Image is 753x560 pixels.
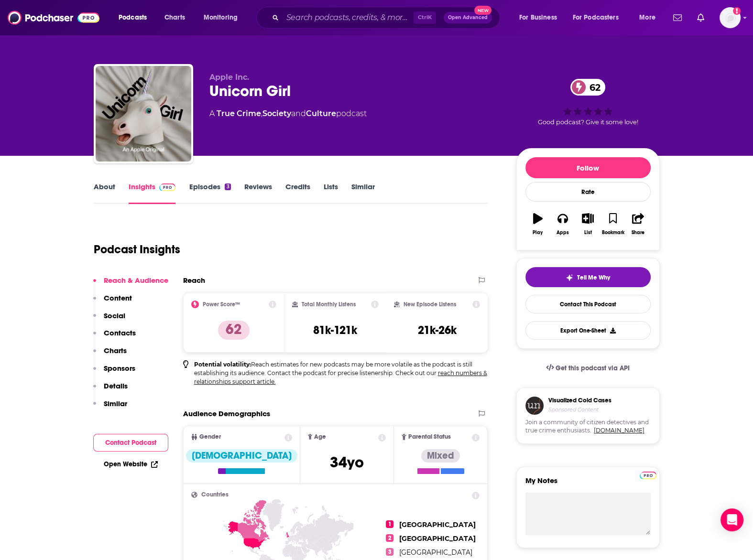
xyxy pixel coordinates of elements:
[548,397,611,404] h3: Visualized Cold Cases
[265,7,509,29] div: Search podcasts, credits, & more...
[538,356,638,380] a: Get this podcast via API
[693,10,708,26] a: Show notifications dropdown
[525,321,651,340] button: Export One-Sheet
[164,11,185,24] span: Charts
[386,548,393,556] span: 3
[525,267,651,287] button: tell me why sparkleTell Me Why
[8,9,99,27] img: Podchaser - Follow, Share and Rate Podcasts
[577,274,610,281] span: Tell Me Why
[516,73,660,132] div: 62Good podcast? Give it some love!
[669,10,686,26] a: Show notifications dropdown
[414,11,436,24] span: Ctrl K
[94,182,115,204] a: About
[201,492,229,498] span: Countries
[639,11,655,24] span: More
[525,207,550,241] button: Play
[525,397,544,415] img: coldCase.18b32719.png
[104,381,128,390] p: Details
[104,276,168,285] p: Reach & Audience
[516,388,660,467] a: Visualized Cold CasesSponsored ContentJoin a community of citizen detectives and true crime enthu...
[399,548,472,557] span: [GEOGRAPHIC_DATA]
[330,453,364,472] span: 34 yo
[129,182,176,204] a: InsightsPodchaser Pro
[324,182,338,204] a: Lists
[548,406,611,413] h4: Sponsored Content
[386,534,393,542] span: 2
[93,311,125,329] button: Social
[720,7,741,28] button: Show profile menu
[567,10,633,25] button: open menu
[104,460,158,468] a: Open Website
[640,470,656,479] a: Pro website
[159,183,176,191] img: Podchaser Pro
[93,381,128,399] button: Details
[386,520,393,528] span: 1
[93,328,136,346] button: Contacts
[244,182,272,204] a: Reviews
[93,399,127,417] button: Similar
[209,73,249,82] span: Apple Inc.
[93,346,127,364] button: Charts
[513,10,569,25] button: open menu
[225,183,230,190] div: 3
[601,230,624,236] div: Bookmark
[720,7,741,28] img: User Profile
[399,520,476,529] span: [GEOGRAPHIC_DATA]
[313,323,357,337] h3: 81k-121k
[94,242,180,257] h1: Podcast Insights
[525,182,651,202] div: Rate
[573,11,619,24] span: For Podcasters
[104,293,132,302] p: Content
[600,207,625,241] button: Bookmark
[194,361,251,368] b: Potential volatility:
[183,276,205,285] h2: Reach
[580,79,605,96] span: 62
[112,10,159,25] button: open menu
[218,321,250,340] p: 62
[575,207,600,241] button: List
[720,7,741,28] span: Logged in as anna.andree
[194,369,487,385] a: reach numbers & relationships support article.
[104,328,136,337] p: Contacts
[217,109,261,118] a: True Crime
[584,230,592,236] div: List
[351,182,375,204] a: Similar
[519,11,557,24] span: For Business
[314,434,326,440] span: Age
[209,108,367,119] div: A podcast
[93,434,168,452] button: Contact Podcast
[186,449,297,463] div: [DEMOGRAPHIC_DATA]
[197,10,250,25] button: open menu
[640,472,656,479] img: Podchaser Pro
[93,364,135,381] button: Sponsors
[104,346,127,355] p: Charts
[104,311,125,320] p: Social
[594,427,644,434] a: [DOMAIN_NAME]
[283,10,414,25] input: Search podcasts, credits, & more...
[261,109,262,118] span: ,
[189,182,230,204] a: Episodes3
[448,15,488,20] span: Open Advanced
[204,11,238,24] span: Monitoring
[733,7,741,15] svg: Add a profile image
[444,12,492,23] button: Open AdvancedNew
[533,230,543,236] div: Play
[474,6,491,15] span: New
[194,360,488,386] p: Reach estimates for new podcasts may be more volatile as the podcast is still establishing its au...
[525,419,651,435] span: Join a community of citizen detectives and true crime enthusiasts.
[538,118,638,126] span: Good podcast? Give it some love!
[104,364,135,373] p: Sponsors
[525,295,651,313] a: Contact This Podcast
[285,182,310,204] a: Credits
[633,10,667,25] button: open menu
[183,409,270,418] h2: Audience Demographics
[104,399,127,408] p: Similar
[525,157,651,178] button: Follow
[408,434,451,440] span: Parental Status
[570,79,605,96] a: 62
[96,66,191,162] img: Unicorn Girl
[93,293,132,311] button: Content
[306,109,336,118] a: Culture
